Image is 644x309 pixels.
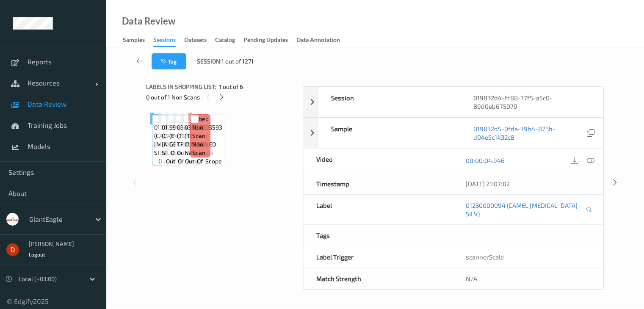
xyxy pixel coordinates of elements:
[466,156,505,165] a: 00:00:04.946
[296,36,340,46] div: Data Annotation
[122,17,175,25] div: Data Review
[197,57,221,66] span: Session:
[185,157,222,166] span: out-of-scope
[215,36,235,46] div: Catalog
[453,268,603,289] div: N/A
[192,140,208,157] span: non-scan
[215,34,243,46] a: Catalog
[243,36,288,46] div: Pending Updates
[461,87,603,117] div: 019872d4-fc88-77f5-a5c0-89d0eb675079
[146,92,297,102] div: 0 out of 1 Non Scans
[466,201,583,218] a: 01230000094 (CAMEL [MEDICAL_DATA] SILV)
[304,149,453,173] div: Video
[243,34,296,46] a: Pending Updates
[318,118,461,148] div: Sample
[304,195,453,224] div: Label
[303,87,603,117] div: Session019872d4-fc88-77f5-a5c0-89d0eb675079
[318,87,461,117] div: Session
[453,246,603,268] div: scannerScale
[169,115,208,149] span: Label: 990000000011 (EVERYDAY GEN.MDSE )
[153,34,184,47] a: Sessions
[473,124,585,141] a: 019872d5-0fda-79b4-873b-d04e5c1432c8
[185,115,222,157] span: Label: 03680003593 (TC CUSHIONED NAIL )
[154,115,199,157] span: Label: 01230000094 (CAMEL [MEDICAL_DATA] SILV)
[303,118,603,148] div: Sample019872d5-0fda-79b4-873b-d04e5c1432c8
[304,225,453,246] div: Tags
[219,83,243,91] span: 1 out of 6
[192,115,208,140] span: Label: Non-Scan
[184,36,207,46] div: Datasets
[177,115,214,149] span: Label: 03680012232 (TC CUTICLE TRIMMER)
[177,149,214,157] span: out-of-scope
[146,83,216,91] span: Labels in shopping list:
[184,34,215,46] a: Datasets
[304,268,453,289] div: Match Strength
[304,173,453,194] div: Timestamp
[304,246,453,268] div: Label Trigger
[162,115,207,157] span: Label: 01230000094 (CAMEL [MEDICAL_DATA] SILV)
[158,157,195,166] span: out-of-scope
[296,34,348,46] a: Data Annotation
[221,57,254,66] span: 1 out of 1271
[152,53,186,69] button: Tag
[123,36,145,46] div: Samples
[166,157,203,166] span: out-of-scope
[153,36,176,47] div: Sessions
[123,34,153,46] a: Samples
[466,179,590,188] div: [DATE] 21:07:02
[171,149,207,157] span: out-of-scope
